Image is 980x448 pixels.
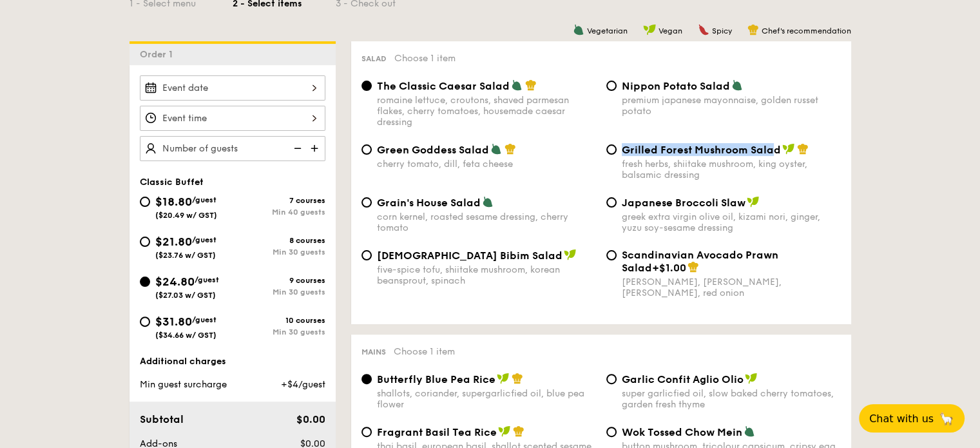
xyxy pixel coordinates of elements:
span: Grilled Forest Mushroom Salad [622,144,781,156]
span: Mains [361,347,386,356]
input: $24.80/guest($27.03 w/ GST)9 coursesMin 30 guests [140,277,150,287]
input: Wok Tossed Chow Meinbutton mushroom, tricolour capsicum, cripsy egg noodle, kikkoman, super garli... [606,427,617,437]
span: Fragrant Basil Tea Rice [377,426,497,438]
img: icon-vegetarian.fe4039eb.svg [511,79,523,91]
input: Event time [140,106,325,131]
span: The Classic Caesar Salad [377,80,510,92]
div: corn kernel, roasted sesame dressing, cherry tomato [377,211,596,233]
img: icon-chef-hat.a58ddaea.svg [525,79,537,91]
img: icon-vegetarian.fe4039eb.svg [573,24,584,35]
input: Butterfly Blue Pea Riceshallots, coriander, supergarlicfied oil, blue pea flower [361,374,372,384]
img: icon-chef-hat.a58ddaea.svg [504,143,516,155]
div: premium japanese mayonnaise, golden russet potato [622,95,841,117]
div: 10 courses [233,316,325,325]
input: [DEMOGRAPHIC_DATA] Bibim Saladfive-spice tofu, shiitake mushroom, korean beansprout, spinach [361,250,372,260]
img: icon-add.58712e84.svg [306,136,325,161]
span: Grain's House Salad [377,197,481,209]
div: Min 30 guests [233,327,325,336]
span: /guest [192,195,216,204]
input: Fragrant Basil Tea Ricethai basil, european basil, shallot scented sesame oil, barley multigrain ... [361,427,372,437]
div: Additional charges [140,355,325,368]
span: Vegetarian [587,26,628,35]
button: Chat with us🦙 [859,404,965,433]
span: $18.80 [155,195,192,209]
input: Scandinavian Avocado Prawn Salad+$1.00[PERSON_NAME], [PERSON_NAME], [PERSON_NAME], red onion [606,250,617,260]
div: super garlicfied oil, slow baked cherry tomatoes, garden fresh thyme [622,388,841,410]
span: $31.80 [155,315,192,329]
span: Salad [361,54,387,63]
div: Min 40 guests [233,208,325,217]
span: Order 1 [140,49,178,60]
div: cherry tomato, dill, feta cheese [377,159,596,170]
div: Min 30 guests [233,287,325,297]
img: icon-chef-hat.a58ddaea.svg [513,425,524,437]
img: icon-chef-hat.a58ddaea.svg [512,373,523,384]
img: icon-vegan.f8ff3823.svg [747,196,760,208]
img: icon-vegan.f8ff3823.svg [745,373,758,384]
span: Garlic Confit Aglio Olio [622,373,744,385]
img: icon-vegan.f8ff3823.svg [782,143,795,155]
div: 8 courses [233,236,325,245]
span: Spicy [712,26,732,35]
span: /guest [192,315,216,324]
span: Vegan [658,26,682,35]
div: [PERSON_NAME], [PERSON_NAME], [PERSON_NAME], red onion [622,277,841,298]
span: ($20.49 w/ GST) [155,211,217,220]
div: Min 30 guests [233,248,325,257]
img: icon-spicy.37a8142b.svg [698,24,709,35]
input: $21.80/guest($23.76 w/ GST)8 coursesMin 30 guests [140,237,150,247]
span: /guest [192,235,216,244]
span: ($27.03 w/ GST) [155,291,216,300]
input: $18.80/guest($20.49 w/ GST)7 coursesMin 40 guests [140,197,150,207]
input: Grilled Forest Mushroom Saladfresh herbs, shiitake mushroom, king oyster, balsamic dressing [606,144,617,155]
input: Nippon Potato Saladpremium japanese mayonnaise, golden russet potato [606,81,617,91]
input: Green Goddess Saladcherry tomato, dill, feta cheese [361,144,372,155]
div: 7 courses [233,196,325,205]
span: [DEMOGRAPHIC_DATA] Bibim Salad [377,249,562,262]
input: Japanese Broccoli Slawgreek extra virgin olive oil, kizami nori, ginger, yuzu soy-sesame dressing [606,197,617,208]
img: icon-vegetarian.fe4039eb.svg [482,196,494,208]
input: Garlic Confit Aglio Oliosuper garlicfied oil, slow baked cherry tomatoes, garden fresh thyme [606,374,617,384]
span: Subtotal [140,413,184,425]
img: icon-vegetarian.fe4039eb.svg [744,425,755,437]
input: Number of guests [140,136,325,161]
div: 9 courses [233,276,325,285]
div: romaine lettuce, croutons, shaved parmesan flakes, cherry tomatoes, housemade caesar dressing [377,95,596,128]
img: icon-vegan.f8ff3823.svg [643,24,656,35]
input: The Classic Caesar Saladromaine lettuce, croutons, shaved parmesan flakes, cherry tomatoes, house... [361,81,372,91]
span: Wok Tossed Chow Mein [622,426,742,438]
span: $24.80 [155,275,195,289]
span: 🦙 [939,411,954,426]
span: Chef's recommendation [762,26,851,35]
img: icon-vegan.f8ff3823.svg [498,425,511,437]
span: $0.00 [296,413,325,425]
span: Classic Buffet [140,177,204,188]
div: greek extra virgin olive oil, kizami nori, ginger, yuzu soy-sesame dressing [622,211,841,233]
span: Scandinavian Avocado Prawn Salad [622,249,778,274]
span: ($23.76 w/ GST) [155,251,216,260]
span: +$4/guest [280,379,325,390]
input: Grain's House Saladcorn kernel, roasted sesame dressing, cherry tomato [361,197,372,208]
img: icon-reduce.1d2dbef1.svg [287,136,306,161]
span: ($34.66 w/ GST) [155,331,216,340]
input: Event date [140,75,325,101]
img: icon-vegetarian.fe4039eb.svg [731,79,743,91]
img: icon-chef-hat.a58ddaea.svg [747,24,759,35]
span: Choose 1 item [394,53,456,64]
span: Butterfly Blue Pea Rice [377,373,495,385]
img: icon-chef-hat.a58ddaea.svg [797,143,809,155]
img: icon-vegan.f8ff3823.svg [497,373,510,384]
span: Nippon Potato Salad [622,80,730,92]
span: Japanese Broccoli Slaw [622,197,745,209]
div: fresh herbs, shiitake mushroom, king oyster, balsamic dressing [622,159,841,180]
img: icon-chef-hat.a58ddaea.svg [687,261,699,273]
span: Green Goddess Salad [377,144,489,156]
span: +$1.00 [652,262,686,274]
span: Chat with us [869,413,934,425]
div: five-spice tofu, shiitake mushroom, korean beansprout, spinach [377,264,596,286]
span: Min guest surcharge [140,379,227,390]
span: Choose 1 item [394,346,455,357]
span: $21.80 [155,235,192,249]
input: $31.80/guest($34.66 w/ GST)10 coursesMin 30 guests [140,317,150,327]
img: icon-vegetarian.fe4039eb.svg [490,143,502,155]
